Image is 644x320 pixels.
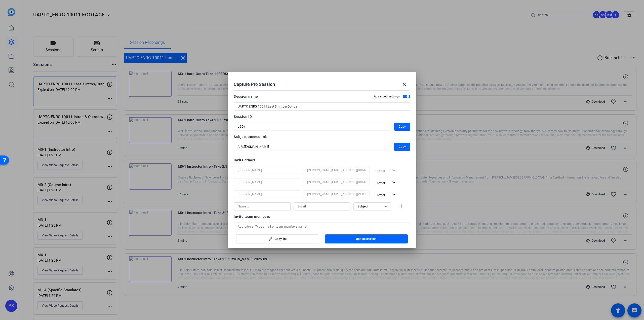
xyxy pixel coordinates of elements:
input: Name... [238,203,287,209]
mat-icon: expand_more [391,192,397,198]
h2: Advanced settings [374,94,400,98]
input: Name... [238,179,296,185]
div: Session ID [234,114,410,120]
div: Invite others [234,157,410,163]
mat-icon: close [401,81,407,87]
span: Copy [399,144,406,150]
button: Director [373,190,399,199]
button: Update session [325,234,408,243]
input: Email... [307,191,366,197]
input: Add others: Type email or team members name [238,224,406,230]
button: Copy link [236,234,319,243]
button: Director [373,178,399,187]
input: Email... [307,167,366,173]
span: Copy [399,124,406,130]
button: Copy [394,123,410,131]
button: Copy [394,143,410,151]
span: Update session [356,237,377,241]
div: Invite team members [234,214,410,220]
input: Enter Session Name [238,103,406,110]
mat-icon: expand_more [391,180,397,186]
span: Subject [357,205,369,208]
input: Email... [298,203,346,209]
input: Name... [238,191,296,197]
span: Copy link [275,237,287,241]
input: Name... [238,167,296,173]
input: Session OTP [238,124,387,130]
input: Email... [307,179,366,185]
input: Session OTP [238,144,387,150]
span: Director [375,193,385,197]
div: Capture Pro Session [234,78,410,90]
span: Director [375,181,385,185]
div: Session name [234,93,258,99]
div: Subject access link [234,134,410,140]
